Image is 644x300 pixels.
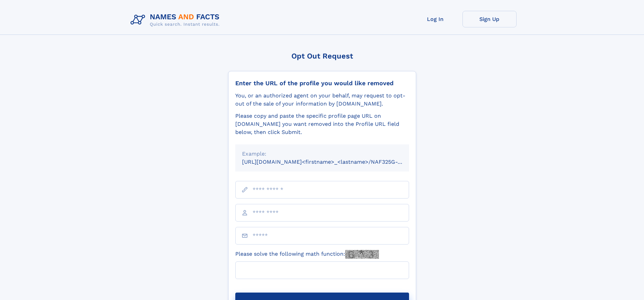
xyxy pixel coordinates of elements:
[242,150,402,158] div: Example:
[235,250,379,259] label: Please solve the following math function:
[235,92,409,108] div: You, or an authorized agent on your behalf, may request to opt-out of the sale of your informatio...
[228,52,416,60] div: Opt Out Request
[242,159,422,165] small: [URL][DOMAIN_NAME]<firstname>_<lastname>/NAF325G-xxxxxxxx
[235,79,409,87] div: Enter the URL of the profile you would like removed
[462,11,517,27] a: Sign Up
[235,112,409,136] div: Please copy and paste the specific profile page URL on [DOMAIN_NAME] you want removed into the Pr...
[408,11,462,27] a: Log In
[128,11,225,29] img: Logo Names and Facts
